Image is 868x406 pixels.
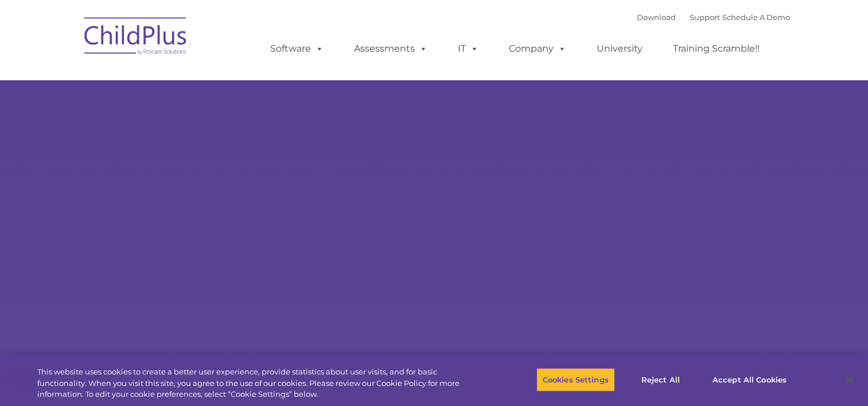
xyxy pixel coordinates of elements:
button: Accept All Cookies [706,368,793,392]
a: Company [497,37,578,60]
a: Schedule A Demo [722,13,790,22]
button: Cookies Settings [536,368,615,392]
button: Close [837,367,862,392]
button: Reject All [625,368,696,392]
a: IT [446,37,490,60]
a: Training Scramble!! [661,37,771,60]
a: Assessments [342,37,439,60]
a: Support [690,13,720,22]
a: University [585,37,654,60]
a: Download [637,13,676,22]
img: ChildPlus by Procare Solutions [79,9,193,67]
font: | [637,13,790,22]
div: This website uses cookies to create a better user experience, provide statistics about user visit... [37,366,477,400]
a: Software [259,37,335,60]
